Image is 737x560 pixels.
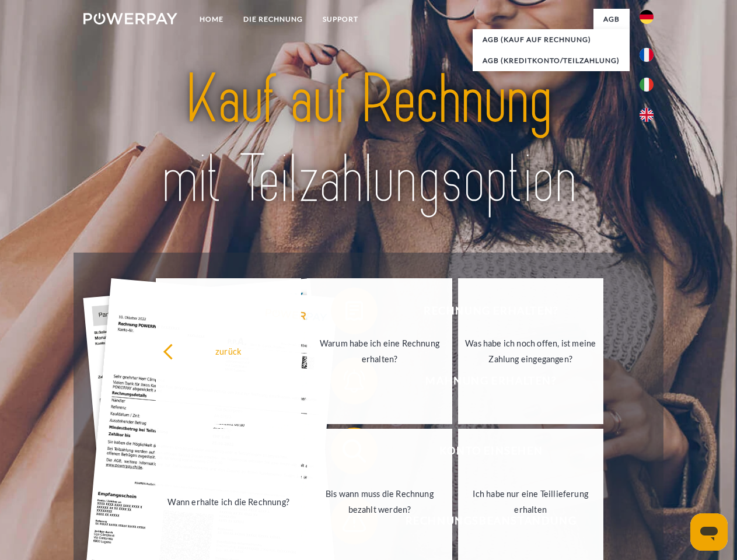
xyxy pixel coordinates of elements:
[465,486,596,517] div: Ich habe nur eine Teillieferung erhalten
[473,29,630,50] a: AGB (Kauf auf Rechnung)
[640,78,654,92] img: it
[690,513,728,551] iframe: Schaltfläche zum Öffnen des Messaging-Fensters
[313,9,368,30] a: SUPPORT
[163,494,294,509] div: Wann erhalte ich die Rechnung?
[473,50,630,71] a: AGB (Kreditkonto/Teilzahlung)
[465,335,596,367] div: Was habe ich noch offen, ist meine Zahlung eingegangen?
[640,108,654,122] img: en
[640,10,654,24] img: de
[640,48,654,62] img: fr
[111,56,626,223] img: title-powerpay_de.svg
[593,9,630,30] a: agb
[314,335,445,367] div: Warum habe ich eine Rechnung erhalten?
[83,13,177,24] img: logo-powerpay-white.svg
[163,343,294,359] div: zurück
[314,486,445,517] div: Bis wann muss die Rechnung bezahlt werden?
[458,278,603,424] a: Was habe ich noch offen, ist meine Zahlung eingegangen?
[233,9,313,30] a: DIE RECHNUNG
[190,9,233,30] a: Home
